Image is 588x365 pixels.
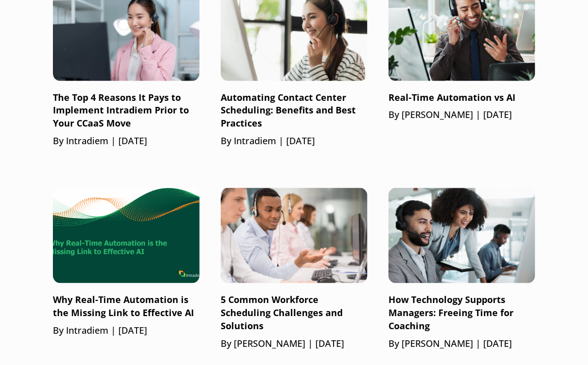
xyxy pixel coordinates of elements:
p: Why Real-Time Automation is the Missing Link to Effective AI [53,293,200,320]
p: How Technology Supports Managers: Freeing Time for Coaching [388,293,535,333]
p: By [PERSON_NAME] | [DATE] [221,337,367,350]
p: 5 Common Workforce Scheduling Challenges and Solutions [221,293,367,333]
a: Why Real-Time Automation is the Missing Link to Effective AIWhy Real-Time Automation is the Missi... [53,188,200,337]
p: By Intradiem | [DATE] [53,135,200,148]
p: By Intradiem | [DATE] [53,324,200,337]
p: By Intradiem | [DATE] [221,135,367,148]
p: By [PERSON_NAME] | [DATE] [388,337,535,350]
p: The Top 4 Reasons It Pays to Implement Intradiem Prior to Your CCaaS Move [53,91,200,131]
img: Why Real-Time Automation is the Missing Link to Effective AI [53,188,200,283]
p: Automating Contact Center Scheduling: Benefits and Best Practices [221,91,367,131]
a: How Technology Supports Managers: Freeing Time for CoachingBy [PERSON_NAME] | [DATE] [388,188,535,350]
a: 5 Common Workforce Scheduling Challenges and SolutionsBy [PERSON_NAME] | [DATE] [221,188,367,350]
p: By [PERSON_NAME] | [DATE] [388,108,535,121]
p: Real-Time Automation vs AI [388,91,535,104]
